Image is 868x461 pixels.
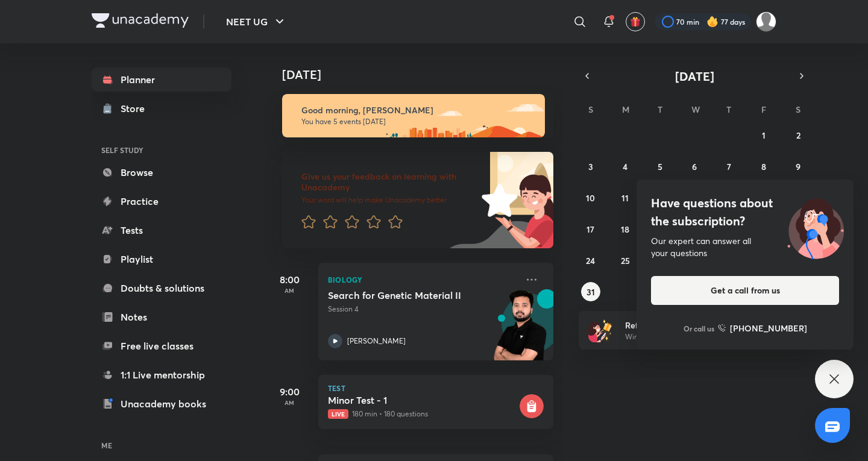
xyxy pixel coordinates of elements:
[796,161,800,172] abbr: August 9, 2025
[301,195,477,205] p: Your word will help make Unacademy better
[762,130,766,141] abbr: August 1, 2025
[621,192,629,204] abbr: August 11, 2025
[92,13,189,28] img: Company Logo
[658,161,662,172] abbr: August 5, 2025
[625,319,773,331] h6: Refer friends
[651,235,839,259] div: Our expert can answer all your questions
[586,192,595,204] abbr: August 10, 2025
[684,323,714,334] p: Or call us
[581,251,600,270] button: August 24, 2025
[622,104,629,115] abbr: Monday
[623,161,627,172] abbr: August 4, 2025
[626,12,645,31] button: avatar
[587,224,594,235] abbr: August 17, 2025
[328,409,348,419] span: Live
[219,10,294,34] button: NEET UG
[761,104,766,115] abbr: Friday
[92,218,231,242] a: Tests
[328,289,478,301] h5: Search for Genetic Material II
[615,251,635,270] button: August 25, 2025
[92,276,231,300] a: Doubts & solutions
[788,125,808,145] button: August 2, 2025
[328,272,517,287] p: Biology
[587,286,595,298] abbr: August 31, 2025
[730,322,807,334] h6: [PHONE_NUMBER]
[615,188,635,207] button: August 11, 2025
[328,409,517,419] p: 180 min • 180 questions
[328,304,517,315] p: Session 4
[685,157,704,176] button: August 6, 2025
[650,157,670,176] button: August 5, 2025
[328,394,517,406] h5: Minor Test - 1
[796,104,800,115] abbr: Saturday
[651,276,839,305] button: Get a call from us
[92,189,231,213] a: Practice
[301,105,534,116] h6: Good morning, [PERSON_NAME]
[92,140,231,160] h6: SELF STUDY
[756,11,776,32] img: Kushagra Singh
[92,363,231,387] a: 1:1 Live mentorship
[92,67,231,92] a: Planner
[92,247,231,271] a: Playlist
[658,104,662,115] abbr: Tuesday
[796,130,800,141] abbr: August 2, 2025
[630,16,641,27] img: avatar
[625,331,773,342] p: Win a laptop, vouchers & more
[615,219,635,239] button: August 18, 2025
[726,104,731,115] abbr: Thursday
[754,125,773,145] button: August 1, 2025
[265,287,313,294] p: AM
[282,67,565,82] h4: [DATE]
[596,67,793,84] button: [DATE]
[691,104,700,115] abbr: Wednesday
[621,255,630,266] abbr: August 25, 2025
[581,188,600,207] button: August 10, 2025
[581,282,600,301] button: August 31, 2025
[788,157,808,176] button: August 9, 2025
[718,322,807,334] a: [PHONE_NUMBER]
[588,104,593,115] abbr: Sunday
[92,96,231,121] a: Store
[615,157,635,176] button: August 4, 2025
[727,161,731,172] abbr: August 7, 2025
[92,305,231,329] a: Notes
[706,16,719,28] img: streak
[487,289,553,372] img: unacademy
[586,255,595,266] abbr: August 24, 2025
[301,117,534,127] p: You have 5 events [DATE]
[265,384,313,399] h5: 9:00
[588,318,612,342] img: referral
[92,13,189,31] a: Company Logo
[92,334,231,358] a: Free live classes
[754,157,773,176] button: August 8, 2025
[761,161,766,172] abbr: August 8, 2025
[441,152,553,248] img: feedback_image
[328,384,544,392] p: Test
[301,171,477,193] h6: Give us your feedback on learning with Unacademy
[92,160,231,184] a: Browse
[778,194,854,259] img: ttu_illustration_new.svg
[347,336,406,347] p: [PERSON_NAME]
[265,272,313,287] h5: 8:00
[651,194,839,230] h4: Have questions about the subscription?
[121,101,152,116] div: Store
[621,224,629,235] abbr: August 18, 2025
[588,161,593,172] abbr: August 3, 2025
[692,161,697,172] abbr: August 6, 2025
[581,219,600,239] button: August 17, 2025
[675,68,714,84] span: [DATE]
[719,157,738,176] button: August 7, 2025
[92,392,231,416] a: Unacademy books
[282,94,545,137] img: morning
[581,157,600,176] button: August 3, 2025
[265,399,313,406] p: AM
[92,435,231,456] h6: ME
